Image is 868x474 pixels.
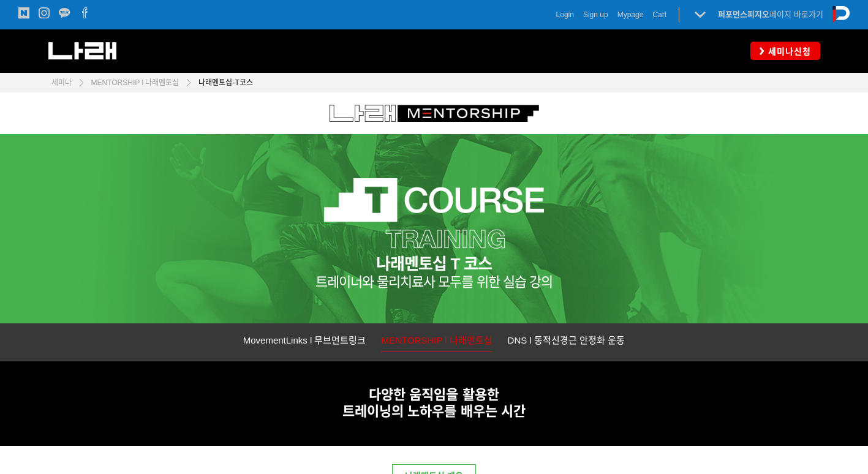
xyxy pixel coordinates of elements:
[501,404,526,419] strong: 시간
[91,78,179,87] span: MENTORSHIP l 나래멘토십
[381,335,492,345] span: MENTORSHIP l 나래멘토십
[583,9,608,21] a: Sign up
[718,10,769,19] strong: 퍼포먼스피지오
[342,404,472,419] span: 트레이닝의 노하우를 배
[243,333,366,352] a: MovementLinks l 무브먼트링크
[51,78,72,87] span: 세미나
[764,45,811,58] span: 세미나신청
[376,255,491,273] strong: 나래멘토십 T 코스
[556,9,574,21] a: Login
[473,404,485,419] strong: 우
[324,178,544,249] img: e9ca0ff28a361.png
[485,404,497,419] strong: 는
[750,42,820,59] a: 세미나신청
[369,387,499,402] span: 다양한 움직임을 활용한
[85,77,179,89] a: MENTORSHIP l 나래멘토십
[315,274,553,290] span: 트레이너와 물리치료사 모두를 위한 실습 강의
[243,335,366,345] span: MovementLinks l 무브먼트링크
[508,333,625,352] a: DNS l 동적신경근 안정화 운동
[617,9,644,21] a: Mypage
[51,77,72,89] a: 세미나
[718,10,823,19] a: 퍼포먼스피지오페이지 바로가기
[192,77,252,89] a: 나래멘토십-T코스
[508,335,625,345] span: DNS l 동적신경근 안정화 운동
[381,333,492,352] a: MENTORSHIP l 나래멘토십
[330,105,539,122] img: c6288775d3d84.png
[652,9,666,21] a: Cart
[198,78,252,87] span: 나래멘토십-T코스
